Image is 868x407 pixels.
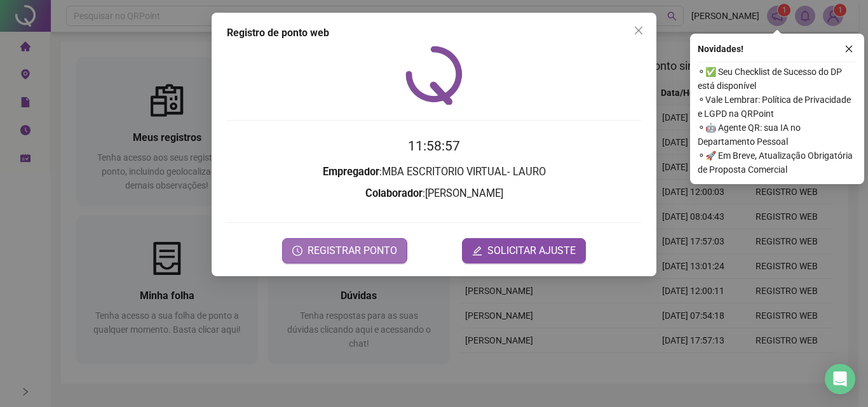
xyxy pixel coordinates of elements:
[227,164,641,180] h3: : MBA ESCRITORIO VIRTUAL- LAURO
[628,20,649,41] button: Close
[462,238,586,264] button: editSOLICITAR AJUSTE
[308,243,397,258] span: REGISTRAR PONTO
[405,46,463,105] img: QRPoint
[227,185,641,202] h3: : [PERSON_NAME]
[844,44,853,53] span: close
[698,93,857,121] span: ⚬ Vale Lembrar: Política de Privacidade e LGPD na QRPoint
[227,25,641,41] div: Registro de ponto web
[472,246,482,256] span: edit
[365,187,423,199] strong: Colaborador
[487,243,576,258] span: SOLICITAR AJUSTE
[282,238,407,264] button: REGISTRAR PONTO
[634,25,644,36] span: close
[825,364,855,394] div: Open Intercom Messenger
[408,138,460,154] time: 11:58:57
[698,149,857,177] span: ⚬ 🚀 Em Breve, Atualização Obrigatória de Proposta Comercial
[698,65,857,93] span: ⚬ ✅ Seu Checklist de Sucesso do DP está disponível
[698,42,743,56] span: Novidades !
[292,246,302,256] span: clock-circle
[698,121,857,149] span: ⚬ 🤖 Agente QR: sua IA no Departamento Pessoal
[323,166,379,178] strong: Empregador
